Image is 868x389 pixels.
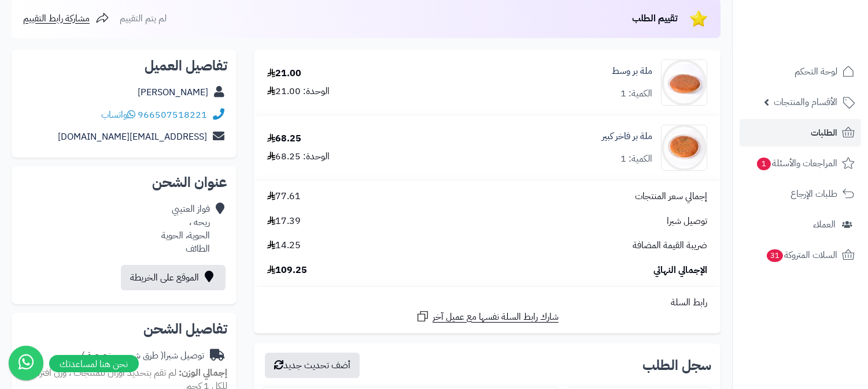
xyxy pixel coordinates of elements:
div: الكمية: 1 [620,152,652,166]
div: الوحدة: 68.25 [267,150,330,163]
span: المراجعات والأسئلة [756,155,837,171]
h2: تفاصيل العميل [21,59,227,73]
a: [EMAIL_ADDRESS][DOMAIN_NAME] [58,130,207,144]
a: واتساب [101,108,135,122]
span: 109.25 [267,264,307,277]
a: الطلبات [740,119,861,147]
a: 966507518221 [138,108,207,122]
img: 1743078925-WhatsApp%20Image%202025-03-27%20at%203.35.01%20PM-90x90.jpeg [662,59,707,106]
a: مشاركة رابط التقييم [23,12,109,25]
a: العملاء [740,211,861,238]
span: العملاء [813,216,836,233]
span: 17.39 [267,215,301,228]
div: 68.25 [267,132,301,145]
span: لم يتم التقييم [120,12,167,25]
span: تقييم الطلب [632,12,678,25]
a: ملة بر فاخر كبير [602,130,652,143]
span: 77.61 [267,190,301,203]
span: توصيل شبرا [667,215,707,228]
span: شارك رابط السلة نفسها مع عميل آخر [433,311,559,324]
a: ملة بر وسط [612,65,652,78]
h2: عنوان الشحن [21,175,227,189]
a: السلات المتروكة31 [740,241,861,269]
a: طلبات الإرجاع [740,180,861,208]
span: مشاركة رابط التقييم [23,12,90,25]
div: فواز العتيبي ريحه ، الحوية، الحوية الطائف [161,203,210,255]
div: توصيل شبرا [82,349,204,362]
span: إجمالي سعر المنتجات [635,190,707,203]
h3: سجل الطلب [642,358,711,372]
span: 14.25 [267,239,301,252]
span: السلات المتروكة [766,247,837,263]
span: الطلبات [811,125,837,141]
a: [PERSON_NAME] [138,85,208,99]
span: الأقسام والمنتجات [774,94,837,110]
span: 1 [757,158,771,170]
h2: تفاصيل الشحن [21,322,227,336]
a: الموقع على الخريطة [121,265,226,290]
a: المراجعات والأسئلة1 [740,149,861,177]
div: الكمية: 1 [620,87,652,100]
img: 1743078767-WhatsApp%20Image%202025-03-27%20at%203.31.57%20PM-90x90.jpeg [662,125,707,171]
div: رابط السلة [258,296,716,309]
span: ( طرق شحن مخصصة ) [82,349,164,362]
a: شارك رابط السلة نفسها مع عميل آخر [416,309,559,324]
div: 21.00 [267,67,301,80]
img: logo-2.png [789,31,857,55]
button: أضف تحديث جديد [265,353,360,378]
span: 31 [767,249,783,262]
a: لوحة التحكم [740,58,861,85]
div: الوحدة: 21.00 [267,85,330,98]
span: ضريبة القيمة المضافة [633,239,707,252]
strong: إجمالي الوزن: [179,366,227,380]
span: الإجمالي النهائي [653,264,707,277]
span: لوحة التحكم [795,63,837,80]
span: طلبات الإرجاع [791,186,837,202]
